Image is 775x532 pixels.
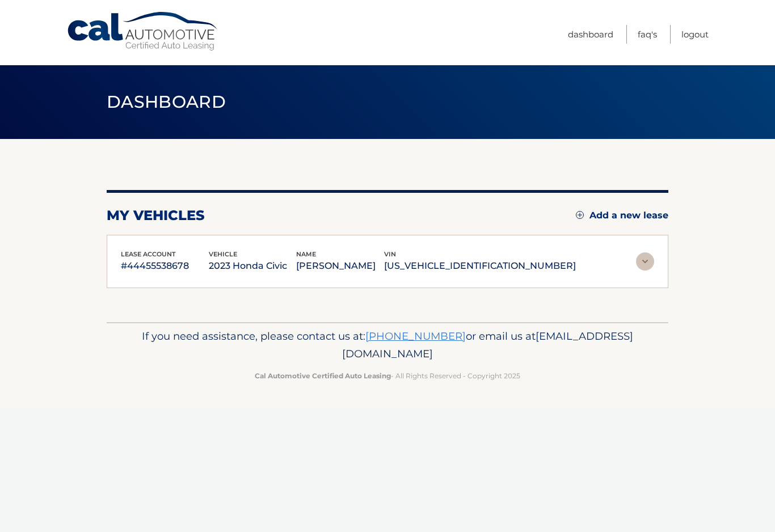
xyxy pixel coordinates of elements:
[365,330,466,343] a: [PHONE_NUMBER]
[576,211,584,219] img: add.svg
[209,258,297,274] p: 2023 Honda Civic
[636,252,654,271] img: accordion-rest.svg
[114,327,661,364] p: If you need assistance, please contact us at: or email us at
[107,91,226,112] span: Dashboard
[384,250,396,258] span: vin
[384,258,576,274] p: [US_VEHICLE_IDENTIFICATION_NUMBER]
[114,370,661,382] p: - All Rights Reserved - Copyright 2025
[296,258,384,274] p: [PERSON_NAME]
[209,250,237,258] span: vehicle
[638,25,657,44] a: FAQ's
[107,207,205,224] h2: my vehicles
[576,210,668,221] a: Add a new lease
[568,25,613,44] a: Dashboard
[66,11,220,52] a: Cal Automotive
[121,250,176,258] span: lease account
[255,371,391,380] strong: Cal Automotive Certified Auto Leasing
[681,25,709,44] a: Logout
[296,250,316,258] span: name
[121,258,209,274] p: #44455538678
